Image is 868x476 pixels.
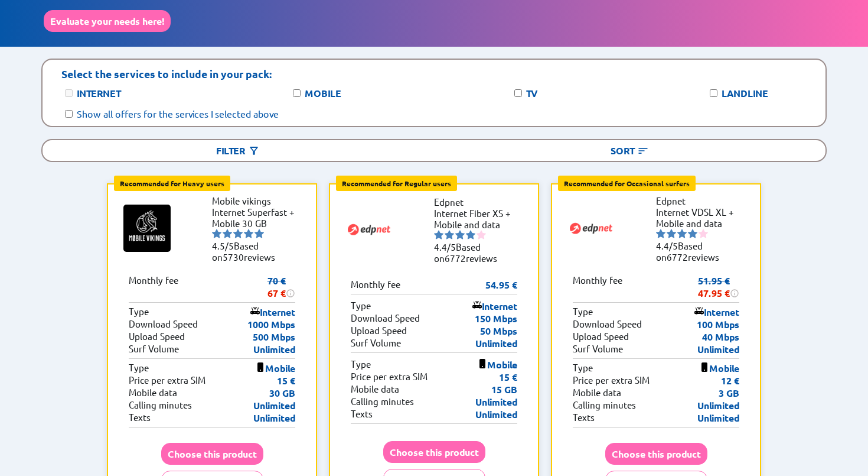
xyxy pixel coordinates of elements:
[250,306,260,316] img: icon of internet
[455,230,465,239] img: starnr3
[223,229,232,238] img: starnr2
[526,87,537,99] label: TV
[269,387,295,399] p: 30 GB
[573,274,622,299] p: Monthly fee
[605,448,707,459] a: Choose this product
[694,306,739,318] p: Internet
[342,179,451,188] b: Recommended for Regular users
[43,140,434,161] div: Filter
[233,229,243,238] img: starnr3
[491,383,517,396] p: 15 GB
[477,230,486,239] img: starnr5
[573,331,629,343] p: Upload Speed
[129,387,177,399] p: Mobile data
[719,387,739,399] p: 3 GB
[129,318,198,331] p: Download Speed
[351,396,414,408] p: Calling minutes
[253,343,295,355] p: Unlimited
[697,343,739,355] p: Unlimited
[445,230,454,239] img: starnr2
[161,443,263,465] button: Choose this product
[44,10,171,32] button: Evaluate your needs here!
[667,251,688,263] span: 6772
[573,387,621,399] p: Mobile data
[250,306,295,318] p: Internet
[478,359,487,368] img: icon of mobile
[383,446,485,458] a: Choose this product
[475,408,517,420] p: Unlimited
[656,240,678,251] span: 4.4/5
[472,300,517,312] p: Internet
[480,325,517,337] p: 50 Mbps
[475,312,517,325] p: 150 Mbps
[351,371,428,383] p: Price per extra SIM
[351,312,420,325] p: Download Speed
[573,374,650,387] p: Price per extra SIM
[573,306,593,318] p: Type
[677,229,687,238] img: starnr3
[248,145,260,157] img: Button open the filtering menu
[688,229,697,238] img: starnr4
[702,331,739,343] p: 40 Mbps
[697,399,739,412] p: Unlimited
[697,412,739,424] p: Unlimited
[256,362,265,372] img: icon of mobile
[475,337,517,349] p: Unlimited
[351,383,399,396] p: Mobile data
[212,229,221,238] img: starnr1
[656,229,665,238] img: starnr1
[129,343,179,355] p: Surf Volume
[244,229,253,238] img: starnr4
[77,87,120,99] label: Internet
[120,179,224,188] b: Recommended for Heavy users
[253,331,295,343] p: 500 Mbps
[573,399,636,412] p: Calling minutes
[694,306,704,316] img: icon of internet
[61,67,272,80] p: Select the services to include in your pack:
[697,318,739,331] p: 100 Mbps
[656,240,745,263] li: Based on reviews
[161,448,263,459] a: Choose this product
[573,343,623,355] p: Surf Volume
[499,371,517,383] p: 15 €
[351,337,401,349] p: Surf Volume
[721,374,739,387] p: 12 €
[445,252,466,264] span: 6772
[383,441,485,463] button: Choose this product
[573,412,595,424] p: Texts
[345,206,393,253] img: Logo of Edpnet
[573,318,642,331] p: Download Speed
[434,241,456,252] span: 4.4/5
[286,289,295,298] img: information
[351,408,373,420] p: Texts
[698,274,730,287] s: 51.95 €
[253,399,295,412] p: Unlimited
[212,195,301,206] li: Mobile vikings
[656,206,745,229] li: Internet VDSL XL + Mobile and data
[466,230,475,239] img: starnr4
[730,289,739,298] img: information
[434,230,443,239] img: starnr1
[129,274,178,299] p: Monthly fee
[129,412,151,424] p: Texts
[573,362,593,374] p: Type
[129,306,149,318] p: Type
[267,287,295,299] div: 67 €
[605,443,707,465] button: Choose this product
[223,251,244,263] span: 5730
[434,241,523,264] li: Based on reviews
[129,331,185,343] p: Upload Speed
[256,362,295,374] p: Mobile
[567,205,615,252] img: Logo of Edpnet
[351,358,371,371] p: Type
[129,362,149,374] p: Type
[351,279,400,291] p: Monthly fee
[212,240,234,251] span: 4.5/5
[434,208,523,230] li: Internet Fiber XS + Mobile and data
[564,179,690,188] b: Recommended for Occasional surfers
[212,206,301,229] li: Internet Superfast + Mobile 30 GB
[656,195,745,206] li: Edpnet
[667,229,676,238] img: starnr2
[700,362,709,372] img: icon of mobile
[212,240,301,263] li: Based on reviews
